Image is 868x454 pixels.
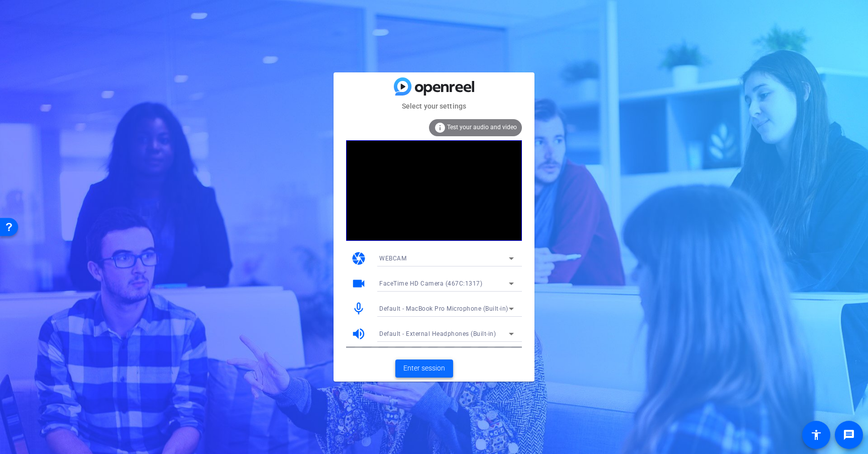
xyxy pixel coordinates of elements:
[395,359,453,378] button: Enter session
[434,122,446,134] mat-icon: info
[379,280,482,287] span: FaceTime HD Camera (467C:1317)
[334,101,534,112] mat-card-subtitle: Select your settings
[351,276,366,291] mat-icon: videocam
[810,429,822,441] mat-icon: accessibility
[351,301,366,316] mat-icon: mic_none
[351,251,366,266] mat-icon: camera
[379,305,508,312] span: Default - MacBook Pro Microphone (Built-in)
[379,330,496,337] span: Default - External Headphones (Built-in)
[403,363,445,374] span: Enter session
[843,429,855,441] mat-icon: message
[447,124,517,131] span: Test your audio and video
[379,255,406,262] span: WEBCAM
[351,326,366,341] mat-icon: volume_up
[394,77,474,95] img: blue-gradient.svg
